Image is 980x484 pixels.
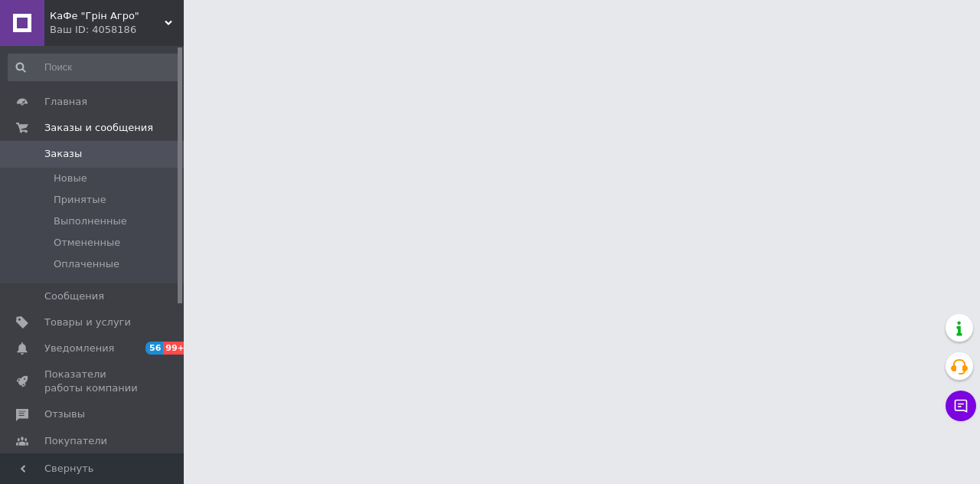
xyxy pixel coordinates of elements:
[54,257,119,271] span: Оплаченные
[44,289,104,303] span: Сообщения
[44,121,153,135] span: Заказы и сообщения
[946,391,976,421] button: Чат с покупателем
[44,368,142,395] span: Показатели работы компании
[50,9,165,23] span: КаФе "Грін Агро"
[44,434,107,448] span: Покупатели
[44,342,114,355] span: Уведомления
[54,236,120,250] span: Отмененные
[54,214,127,228] span: Выполненные
[54,193,106,207] span: Принятые
[145,342,163,355] span: 56
[163,342,188,355] span: 99+
[44,95,87,109] span: Главная
[8,54,181,81] input: Поиск
[44,147,82,161] span: Заказы
[44,407,85,421] span: Отзывы
[50,23,184,37] div: Ваш ID: 4058186
[54,172,87,185] span: Новые
[44,316,131,329] span: Товары и услуги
